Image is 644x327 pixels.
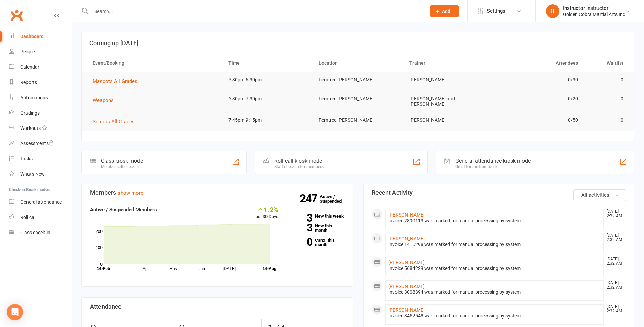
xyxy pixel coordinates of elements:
[289,214,345,218] a: 3New this week
[20,171,45,177] div: What's New
[20,49,35,54] div: People
[563,5,625,11] div: Instructor Instructor
[89,6,421,16] input: Search...
[603,209,626,218] time: [DATE] 2:32 AM
[388,242,601,247] div: Invoice 1415298 was marked for manual processing by system
[487,3,505,19] span: Settings
[403,54,494,72] th: Trainer
[20,110,40,116] div: Gradings
[494,54,584,72] th: Attendees
[313,112,403,128] td: Ferntree [PERSON_NAME]
[388,218,601,224] div: Invoice 2890113 was marked for manual processing by system
[9,194,72,210] a: General attendance kiosk mode
[222,91,313,107] td: 6:30pm-7:30pm
[584,54,629,72] th: Waitlist
[20,64,39,70] div: Calendar
[90,303,345,310] h3: Attendance
[584,91,629,107] td: 0
[430,5,459,17] button: Add
[320,189,350,208] a: 247Active / Suspended
[289,238,345,247] a: 0Canx. this month
[9,29,72,44] a: Dashboard
[494,91,584,107] td: 0/20
[118,190,143,196] a: show more
[300,193,320,204] strong: 247
[222,112,313,128] td: 7:45pm-9:15pm
[372,189,626,196] h3: Recent Activity
[20,80,37,85] div: Reports
[313,91,403,107] td: Ferntree [PERSON_NAME]
[584,112,629,128] td: 0
[403,91,494,112] td: [PERSON_NAME] and [PERSON_NAME]
[90,189,345,196] h3: Members
[20,95,48,100] div: Automations
[274,158,324,164] div: Roll call kiosk mode
[93,96,118,104] button: Weapons
[93,77,142,85] button: Mascots All Grades
[289,224,345,233] a: 3New this month
[289,213,312,223] strong: 3
[388,307,425,313] a: [PERSON_NAME]
[93,119,135,125] span: Seniors All Grades
[403,72,494,88] td: [PERSON_NAME]
[573,189,626,201] button: All activities
[388,283,425,289] a: [PERSON_NAME]
[289,237,312,247] strong: 0
[9,136,72,151] a: Assessments
[253,206,278,220] div: Last 30 Days
[274,164,324,169] div: Staff check-in for members
[313,54,403,72] th: Location
[388,212,425,218] a: [PERSON_NAME]
[89,40,627,47] h3: Coming up [DATE]
[90,207,157,213] strong: Active / Suspended Members
[101,164,143,169] div: Member self check-in
[222,72,313,88] td: 5:30pm-6:30pm
[20,199,62,205] div: General attendance
[289,223,312,233] strong: 3
[9,151,72,167] a: Tasks
[455,158,531,164] div: General attendance kiosk mode
[93,97,114,103] span: Weapons
[455,164,531,169] div: Great for the front desk
[388,289,601,295] div: Invoice 3008394 was marked for manual processing by system
[603,257,626,266] time: [DATE] 2:32 AM
[603,305,626,313] time: [DATE] 2:32 AM
[584,72,629,88] td: 0
[9,225,72,240] a: Class kiosk mode
[388,313,601,319] div: Invoice 3452548 was marked for manual processing by system
[87,54,222,72] th: Event/Booking
[20,214,36,220] div: Roll call
[603,233,626,242] time: [DATE] 2:32 AM
[313,72,403,88] td: Ferntree [PERSON_NAME]
[101,158,143,164] div: Class kiosk mode
[8,7,25,24] a: Clubworx
[9,121,72,136] a: Workouts
[403,112,494,128] td: [PERSON_NAME]
[93,78,137,84] span: Mascots All Grades
[494,72,584,88] td: 0/30
[9,75,72,90] a: Reports
[442,8,450,14] span: Add
[581,192,609,198] span: All activities
[9,210,72,225] a: Roll call
[20,34,44,39] div: Dashboard
[9,44,72,59] a: People
[546,4,559,18] div: II
[7,304,23,320] div: Open Intercom Messenger
[20,156,33,161] div: Tasks
[388,236,425,241] a: [PERSON_NAME]
[9,105,72,121] a: Gradings
[563,11,625,17] div: Golden Cobra Martial Arts Inc
[9,59,72,75] a: Calendar
[222,54,313,72] th: Time
[9,167,72,182] a: What's New
[9,90,72,105] a: Automations
[388,265,601,271] div: Invoice 5684229 was marked for manual processing by system
[20,125,41,131] div: Workouts
[494,112,584,128] td: 0/50
[253,206,278,213] div: 1.2%
[603,281,626,290] time: [DATE] 2:32 AM
[93,118,140,126] button: Seniors All Grades
[20,230,50,235] div: Class check-in
[388,260,425,265] a: [PERSON_NAME]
